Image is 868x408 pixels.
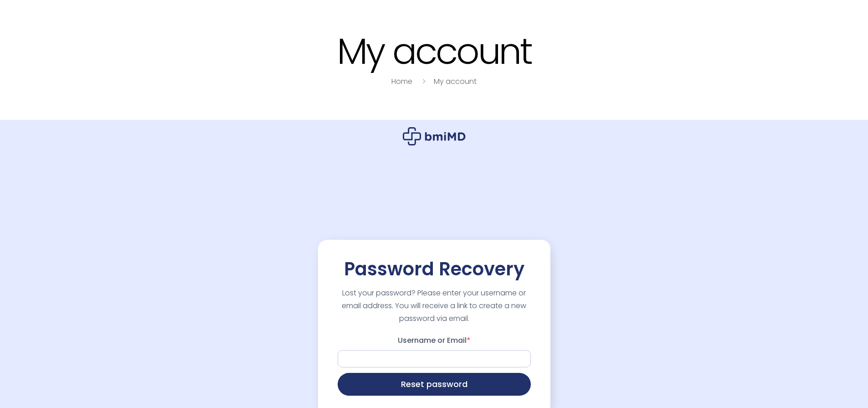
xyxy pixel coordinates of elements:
[338,373,531,396] button: Reset password
[147,32,721,71] h1: My account
[419,76,429,87] i: breadcrumbs separator
[434,76,477,87] a: My account
[336,287,532,325] p: Lost your password? Please enter your username or email address. You will receive a link to creat...
[338,333,531,348] label: Username or Email
[391,76,412,87] a: Home
[344,258,524,280] h2: Password Recovery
